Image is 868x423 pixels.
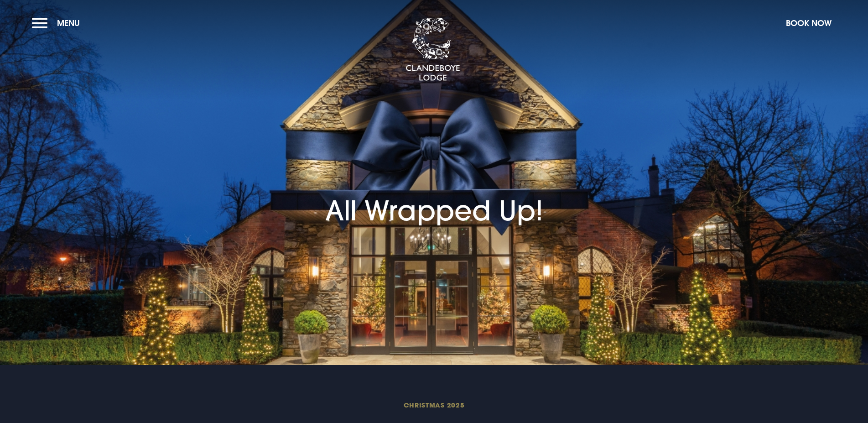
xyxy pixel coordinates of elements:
h1: All Wrapped Up! [325,143,543,226]
button: Menu [32,13,84,33]
span: Menu [57,18,80,28]
span: Christmas 2025 [217,401,651,409]
img: Clandeboye Lodge [405,18,460,82]
button: Book Now [781,13,836,33]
